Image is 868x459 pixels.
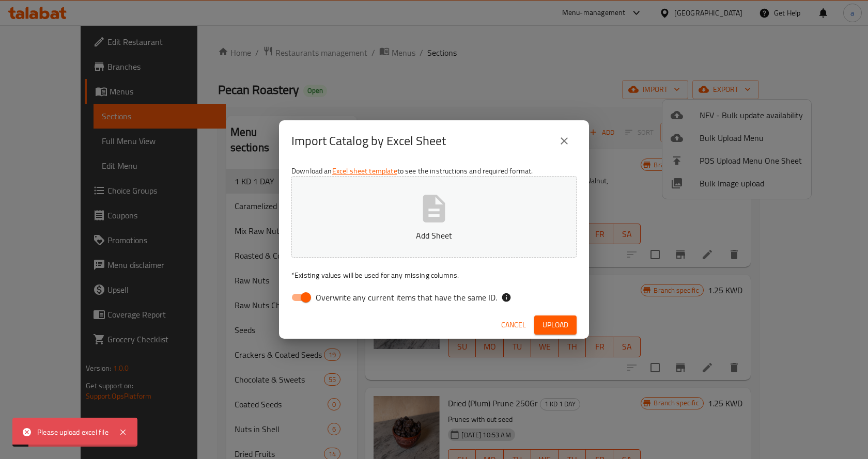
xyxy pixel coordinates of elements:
a: Excel sheet template [332,164,397,178]
button: Upload [534,315,577,335]
button: close [552,129,577,153]
span: Cancel [501,319,526,331]
h2: Import Catalog by Excel Sheet [291,133,446,149]
svg: If the overwrite option isn't selected, then the items that match an existing ID will be ignored ... [501,292,512,303]
p: Existing values will be used for any missing columns. [291,270,577,280]
p: Add Sheet [307,229,561,242]
div: Download an to see the instructions and required format. [279,162,589,311]
button: Cancel [497,315,530,335]
div: Please upload excel file [37,426,109,438]
button: Add Sheet [291,176,577,258]
span: Overwrite any current items that have the same ID. [316,291,497,304]
span: Upload [542,319,568,331]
